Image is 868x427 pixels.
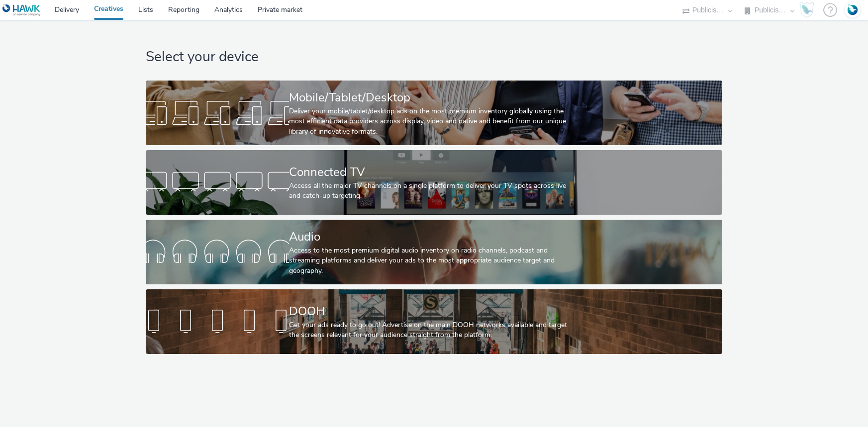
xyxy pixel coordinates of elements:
div: Audio [289,228,575,246]
div: Access to the most premium digital audio inventory on radio channels, podcast and streaming platf... [289,246,575,276]
div: Deliver your mobile/tablet/desktop ads on the most premium inventory globally using the most effi... [289,106,575,137]
a: AudioAccess to the most premium digital audio inventory on radio channels, podcast and streaming ... [146,220,722,284]
a: Mobile/Tablet/DesktopDeliver your mobile/tablet/desktop ads on the most premium inventory globall... [146,81,722,145]
div: Connected TV [289,164,575,181]
a: Connected TVAccess all the major TV channels on a single platform to deliver your TV spots across... [146,150,722,215]
div: DOOH [289,303,575,320]
div: Access all the major TV channels on a single platform to deliver your TV spots across live and ca... [289,181,575,201]
img: Hawk Academy [799,2,814,18]
h1: Select your device [146,48,722,67]
img: Account FR [845,2,860,17]
a: Hawk Academy [799,2,818,18]
img: undefined Logo [2,4,41,16]
div: Mobile/Tablet/Desktop [289,89,575,106]
div: Get your ads ready to go out! Advertise on the main DOOH networks available and target the screen... [289,320,575,341]
a: DOOHGet your ads ready to go out! Advertise on the main DOOH networks available and target the sc... [146,289,722,354]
